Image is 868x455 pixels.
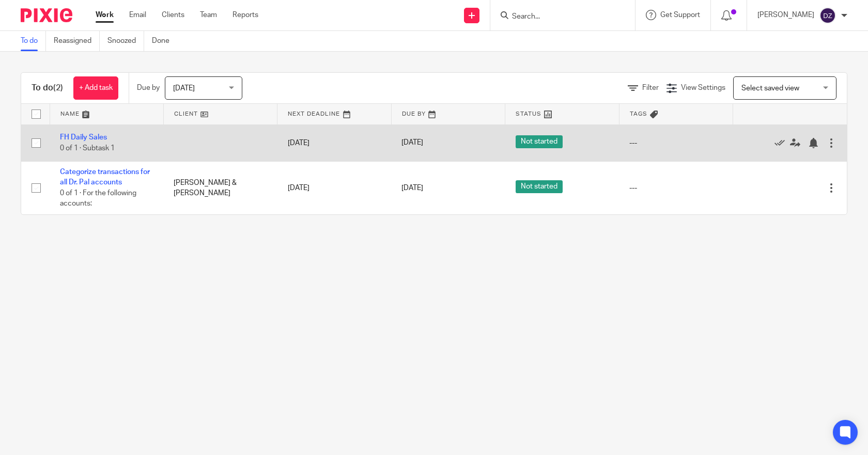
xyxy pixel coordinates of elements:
[200,10,217,20] a: Team
[163,161,277,214] td: [PERSON_NAME] & [PERSON_NAME]
[629,183,722,193] div: ---
[629,138,722,148] div: ---
[401,184,423,192] span: [DATE]
[162,10,184,20] a: Clients
[137,83,160,93] p: Due by
[32,83,63,93] h1: To do
[129,10,146,20] a: Email
[516,180,563,193] span: Not started
[53,84,63,92] span: (2)
[73,76,118,100] a: + Add task
[96,10,114,20] a: Work
[681,84,725,91] span: View Settings
[774,138,790,148] a: Mark as done
[60,134,107,141] a: FH Daily Sales
[516,135,563,148] span: Not started
[152,31,177,51] a: Done
[277,124,391,161] td: [DATE]
[233,10,258,20] a: Reports
[642,84,659,91] span: Filter
[21,8,72,22] img: Pixie
[54,31,100,51] a: Reassigned
[401,139,423,147] span: [DATE]
[60,168,150,186] a: Categorize transactions for all Dr. Pal accounts
[60,190,136,208] span: 0 of 1 · For the following accounts:
[511,12,604,22] input: Search
[107,31,144,51] a: Snoozed
[757,10,814,20] p: [PERSON_NAME]
[630,111,647,117] span: Tags
[819,7,836,24] img: svg%3E
[277,161,391,214] td: [DATE]
[660,11,700,19] span: Get Support
[173,85,195,92] span: [DATE]
[741,85,799,92] span: Select saved view
[21,31,46,51] a: To do
[60,145,115,152] span: 0 of 1 · Subtask 1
